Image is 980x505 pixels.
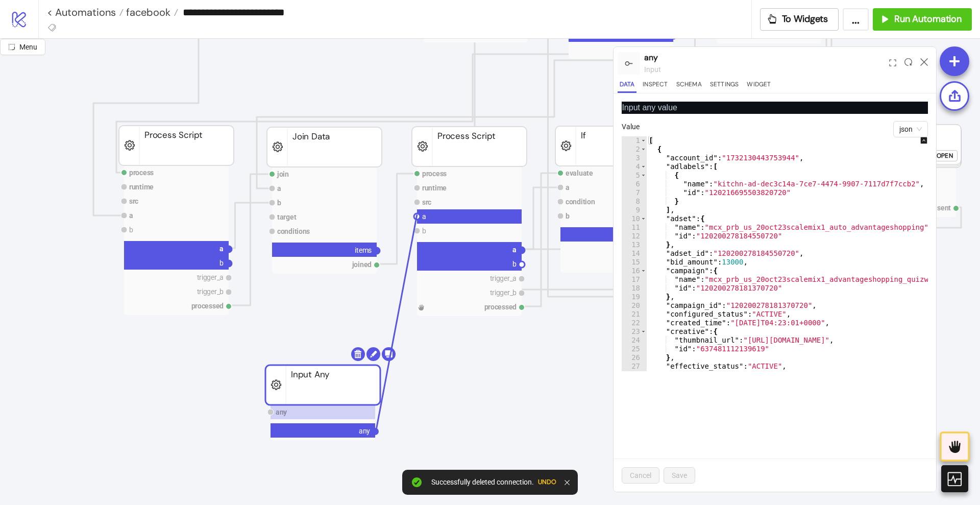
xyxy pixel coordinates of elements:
[641,136,646,145] span: Toggle code folding, rows 1 through 6969
[641,214,646,223] span: Toggle code folding, rows 10 through 13
[618,79,636,93] button: Data
[566,183,570,191] text: a
[641,267,646,275] span: Toggle code folding, rows 16 through 19
[129,197,138,205] text: src
[622,327,647,336] div: 23
[937,150,953,162] div: Open
[129,183,154,191] text: runtime
[566,198,595,206] text: condition
[622,102,928,114] p: Input any value
[622,371,647,379] div: 28
[622,249,647,258] div: 14
[622,345,647,353] div: 25
[873,8,972,31] button: Run Automation
[622,223,647,232] div: 11
[622,180,647,188] div: 6
[644,64,885,75] div: input
[745,79,773,93] button: Widget
[622,301,647,310] div: 20
[622,121,646,132] label: Value
[664,467,695,484] button: Save
[641,79,670,93] button: Inspect
[843,8,869,31] button: ...
[708,79,741,93] button: Settings
[566,169,593,177] text: evaluate
[422,184,447,192] text: runtime
[622,136,647,145] div: 1
[277,170,289,178] text: join
[622,232,647,241] div: 12
[622,145,647,154] div: 2
[277,227,310,235] text: conditions
[622,275,647,284] div: 17
[641,327,646,336] span: Toggle code folding, rows 23 through 26
[277,213,297,221] text: target
[512,260,517,268] text: b
[622,171,647,180] div: 5
[622,214,647,223] div: 10
[219,259,224,267] text: b
[760,8,839,31] button: To Widgets
[889,59,896,66] span: expand
[622,241,647,249] div: 13
[622,467,659,484] button: Cancel
[277,199,281,207] text: b
[920,137,927,144] span: up-square
[566,212,570,220] text: b
[622,293,647,301] div: 19
[359,427,370,435] text: any
[674,79,704,93] button: Schema
[124,6,170,19] span: facebook
[622,310,647,319] div: 21
[19,43,37,51] span: Menu
[512,246,517,254] text: a
[644,51,885,64] div: any
[47,7,124,17] a: < Automations
[932,150,958,161] button: Open
[124,7,178,17] a: facebook
[355,246,372,254] text: items
[622,362,647,371] div: 27
[622,353,647,362] div: 26
[622,206,647,214] div: 9
[622,197,647,206] div: 8
[622,284,647,293] div: 18
[641,145,646,154] span: Toggle code folding, rows 2 through 124
[276,408,287,416] text: any
[899,122,922,137] span: json
[422,170,447,178] text: process
[129,211,133,220] text: a
[622,258,647,267] div: 15
[622,336,647,345] div: 24
[894,13,962,25] span: Run Automation
[641,171,646,180] span: Toggle code folding, rows 5 through 8
[782,13,828,25] span: To Widgets
[129,226,133,234] text: b
[277,184,281,193] text: a
[8,43,15,51] span: radius-bottomright
[622,154,647,162] div: 3
[219,245,224,253] text: a
[422,212,426,221] text: a
[622,188,647,197] div: 7
[431,478,534,487] div: Successfully deleted connection.
[538,478,556,486] button: Undo
[422,198,431,206] text: src
[622,267,647,275] div: 16
[622,319,647,327] div: 22
[129,169,154,177] text: process
[641,162,646,171] span: Toggle code folding, rows 4 through 9
[422,227,426,235] text: b
[622,162,647,171] div: 4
